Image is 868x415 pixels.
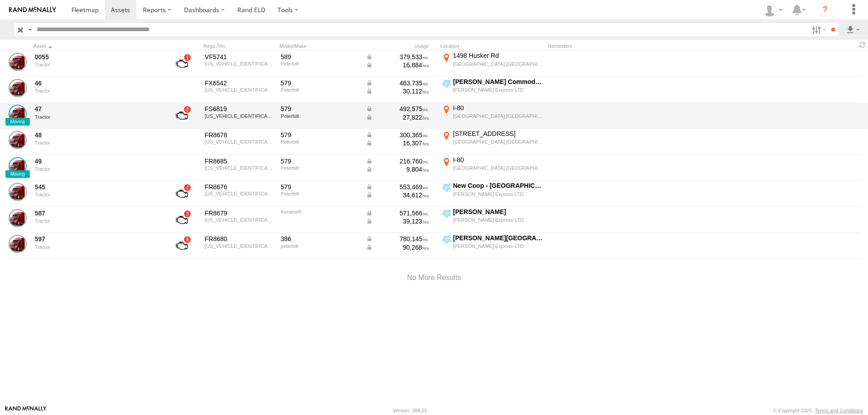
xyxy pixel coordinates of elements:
[205,105,274,113] div: FS6819
[5,406,47,415] a: Visit our Website
[9,7,56,13] img: rand-logo.svg
[205,157,274,165] div: FR8685
[453,51,543,60] div: 1498 Husker Rd
[281,157,359,165] div: 579
[440,43,544,49] div: Location
[366,79,429,87] div: Data from Vehicle CANbus
[366,87,429,95] div: Data from Vehicle CANbus
[281,243,359,249] div: peterbilt
[440,156,544,180] label: Click to View Current Location
[165,209,198,231] a: View Asset with Fault/s
[366,209,429,217] div: Data from Vehicle CANbus
[366,157,429,165] div: Data from Vehicle CANbus
[9,53,27,71] a: View Asset Details
[440,208,544,232] label: Click to View Current Location
[453,104,543,112] div: I-80
[281,139,359,145] div: Peterbilt
[35,166,159,172] div: undefined
[205,113,274,119] div: 1XPBDP9X0LD665787
[9,79,27,97] a: View Asset Details
[393,408,427,413] div: Version: 308.01
[165,105,198,126] a: View Asset with Fault/s
[366,183,429,191] div: Data from Vehicle CANbus
[281,113,359,119] div: Peterbilt
[815,408,863,413] a: Terms and Conditions
[205,183,274,191] div: FR8676
[759,3,786,17] div: Chase Tanke
[366,61,429,69] div: Data from Vehicle CANbus
[35,105,159,113] a: 47
[35,62,159,67] div: undefined
[281,61,359,66] div: Peterbilt
[453,182,543,190] div: New Coop - [GEOGRAPHIC_DATA],[GEOGRAPHIC_DATA]
[453,61,543,67] div: [GEOGRAPHIC_DATA],[GEOGRAPHIC_DATA]
[818,3,832,17] i: ?
[440,182,544,206] label: Click to View Current Location
[26,23,33,36] label: Search Query
[205,87,274,93] div: 1XPBDP9X5LD665686
[281,183,359,191] div: 579
[279,43,361,49] div: Model/Make
[453,208,543,216] div: [PERSON_NAME]
[440,51,544,76] label: Click to View Current Location
[165,53,198,75] a: View Asset with Fault/s
[205,61,274,66] div: 1XPBDP9X0LD665692
[33,43,160,49] div: Click to Sort
[281,209,359,214] div: Kenworth
[281,53,359,61] div: 589
[281,79,359,87] div: 579
[281,105,359,113] div: 579
[35,192,159,197] div: undefined
[548,43,693,49] div: Reminders
[440,104,544,128] label: Click to View Current Location
[453,217,543,223] div: [PERSON_NAME] Express LTD
[366,139,429,147] div: Data from Vehicle CANbus
[453,191,543,197] div: [PERSON_NAME] Express LTD
[35,88,159,93] div: undefined
[9,183,27,201] a: View Asset Details
[9,131,27,149] a: View Asset Details
[281,87,359,93] div: Peterbilt
[366,191,429,199] div: Data from Vehicle CANbus
[366,243,429,252] div: Data from Vehicle CANbus
[453,165,543,171] div: [GEOGRAPHIC_DATA],[GEOGRAPHIC_DATA]
[453,78,543,86] div: [PERSON_NAME] Commodities
[205,191,274,196] div: 1XPBD49X8LD664773
[281,191,359,196] div: Peterbilt
[281,131,359,139] div: 579
[366,217,429,225] div: Data from Vehicle CANbus
[35,157,159,165] a: 49
[364,43,437,49] div: Usage
[35,79,159,87] a: 46
[165,235,198,256] a: View Asset with Fault/s
[205,209,274,217] div: FR8679
[453,234,543,242] div: [PERSON_NAME][GEOGRAPHIC_DATA],[GEOGRAPHIC_DATA]
[366,53,429,61] div: Data from Vehicle CANbus
[35,235,159,243] a: 597
[35,53,159,61] a: 0055
[35,183,159,191] a: 545
[366,165,429,173] div: Data from Vehicle CANbus
[9,235,27,253] a: View Asset Details
[35,114,159,120] div: undefined
[440,130,544,154] label: Click to View Current Location
[366,131,429,139] div: Data from Vehicle CANbus
[9,157,27,175] a: View Asset Details
[440,234,544,258] label: Click to View Current Location
[366,105,429,113] div: Data from Vehicle CANbus
[440,78,544,102] label: Click to View Current Location
[281,235,359,243] div: 386
[453,87,543,93] div: [PERSON_NAME] Express LTD
[205,131,274,139] div: FR8678
[453,139,543,145] div: [GEOGRAPHIC_DATA],[GEOGRAPHIC_DATA]
[35,218,159,224] div: undefined
[205,53,274,61] div: VF5741
[453,156,543,164] div: I-80
[35,209,159,217] a: 587
[453,243,543,249] div: [PERSON_NAME] Express LTD
[35,131,159,139] a: 48
[203,43,276,49] div: Rego./Vin
[281,165,359,171] div: Peterbilt
[845,23,861,36] label: Export results as...
[808,23,828,36] label: Search Filter Options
